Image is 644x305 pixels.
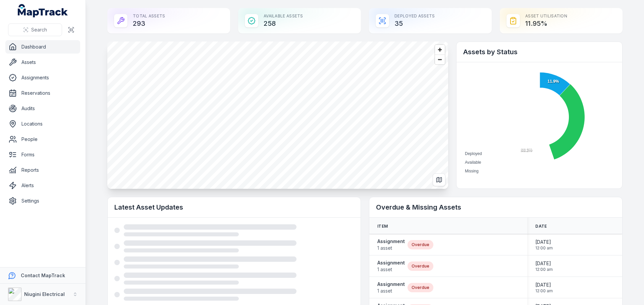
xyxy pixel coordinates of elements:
a: Dashboard [5,40,80,54]
a: Reservations [5,86,80,100]
div: Overdue [408,261,433,271]
a: Settings [5,194,80,208]
button: Zoom in [435,45,445,55]
span: Search [31,26,47,33]
a: People [5,133,80,146]
span: [DATE] [535,260,553,267]
a: Assignment1 asset [377,281,405,294]
a: Audits [5,102,80,115]
strong: Niugini Electrical [24,291,65,297]
a: Assignment1 asset [377,259,405,273]
h2: Latest Asset Updates [114,203,354,212]
time: 4/30/2025, 12:00:00 AM [535,239,553,251]
span: Deployed [465,151,482,156]
div: Overdue [408,240,433,249]
span: Available [465,160,481,165]
span: Missing [465,169,479,173]
a: MapTrack [18,4,68,17]
strong: Assignment [377,259,405,266]
time: 4/30/2025, 12:00:00 AM [535,260,553,272]
span: 1 asset [377,245,405,251]
span: [DATE] [535,282,553,288]
strong: Assignment [377,238,405,245]
div: Overdue [408,283,433,292]
button: Zoom out [435,55,445,64]
span: Item [377,224,388,229]
a: Assignment1 asset [377,238,405,251]
a: Assets [5,56,80,69]
span: 12:00 am [535,245,553,251]
span: 12:00 am [535,288,553,294]
strong: Contact MapTrack [21,273,65,278]
button: Switch to Map View [433,173,445,186]
span: 1 asset [377,288,405,294]
a: Locations [5,117,80,131]
time: 4/30/2025, 12:00:00 AM [535,282,553,294]
span: 1 asset [377,266,405,273]
span: 12:00 am [535,267,553,272]
strong: Assignment [377,281,405,288]
h2: Assets by Status [463,47,615,57]
a: Assignments [5,71,80,84]
a: Forms [5,148,80,161]
a: Alerts [5,179,80,192]
span: Date [535,224,547,229]
canvas: Map [107,42,448,189]
span: [DATE] [535,239,553,245]
h2: Overdue & Missing Assets [376,203,615,212]
button: Search [8,23,62,36]
a: Reports [5,163,80,177]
